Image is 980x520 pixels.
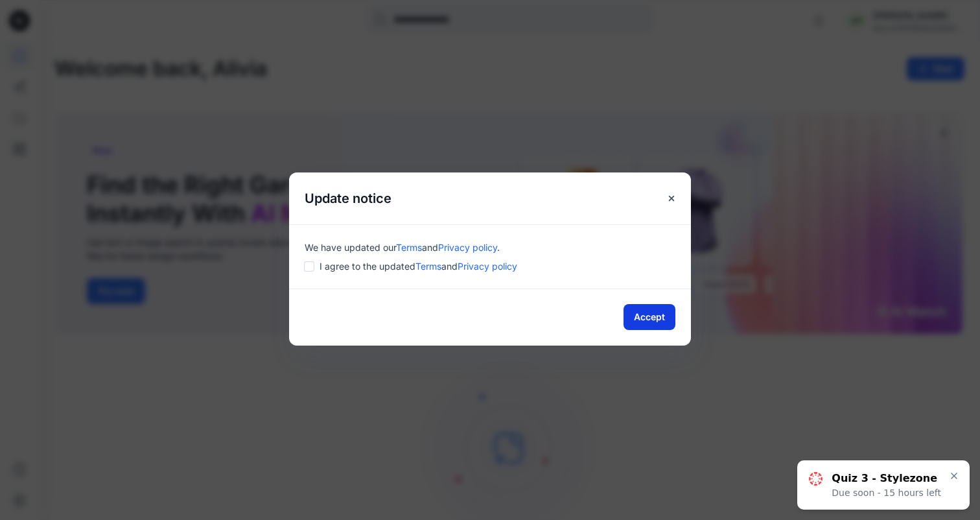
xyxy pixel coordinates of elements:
[415,261,441,272] a: Terms
[458,261,517,272] a: Privacy policy
[305,241,675,254] div: We have updated our .
[396,242,422,253] a: Terms
[289,172,407,224] h5: Update notice
[320,259,517,273] span: I agree to the updated
[422,242,438,253] span: and
[441,261,458,272] span: and
[660,187,683,210] button: Close
[438,242,497,253] a: Privacy policy
[624,304,675,330] button: Accept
